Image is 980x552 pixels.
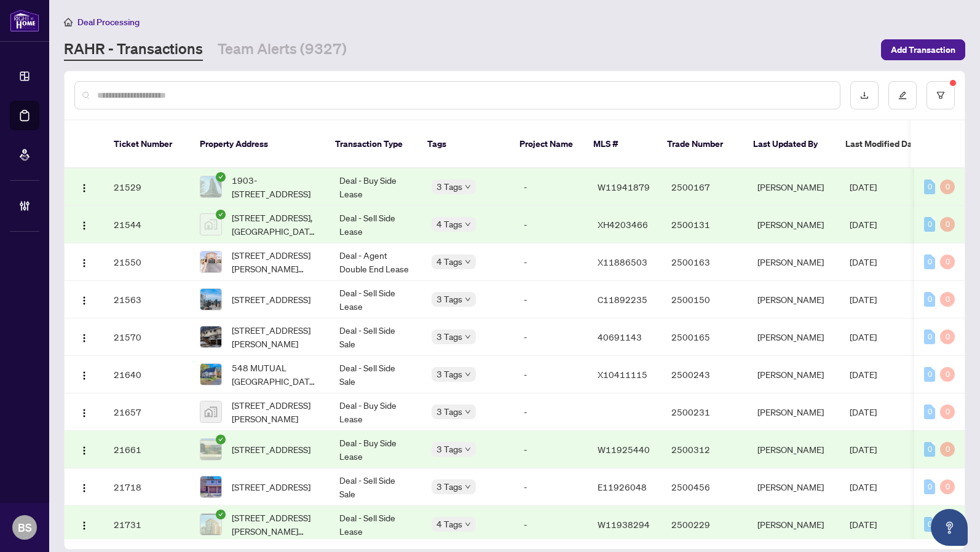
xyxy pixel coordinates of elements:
[200,289,221,310] img: thumbnail-img
[64,39,203,61] a: RAHR - Transactions
[437,442,462,456] span: 3 Tags
[748,281,840,318] td: [PERSON_NAME]
[200,251,221,272] img: thumbnail-img
[200,176,221,197] img: thumbnail-img
[836,120,946,168] th: Last Modified Date
[74,290,94,309] button: Logo
[330,168,422,206] td: Deal - Buy Side Lease
[330,431,422,468] td: Deal - Buy Side Lease
[74,515,94,534] button: Logo
[79,521,89,530] img: Logo
[940,254,955,269] div: 0
[232,323,320,350] span: [STREET_ADDRESS][PERSON_NAME]
[850,331,877,342] span: [DATE]
[598,219,648,230] span: XH4203466
[330,356,422,393] td: Deal - Sell Side Sale
[104,318,190,356] td: 21570
[748,206,840,243] td: [PERSON_NAME]
[924,404,935,419] div: 0
[662,318,748,356] td: 2500165
[891,40,955,60] span: Add Transaction
[924,442,935,457] div: 0
[465,409,471,415] span: down
[330,281,422,318] td: Deal - Sell Side Lease
[74,440,94,459] button: Logo
[514,168,588,206] td: -
[437,179,462,194] span: 3 Tags
[200,364,221,385] img: thumbnail-img
[850,294,877,305] span: [DATE]
[77,17,140,28] span: Deal Processing
[662,281,748,318] td: 2500150
[330,318,422,356] td: Deal - Sell Side Sale
[330,506,422,543] td: Deal - Sell Side Lease
[598,369,647,380] span: X10411115
[850,181,877,192] span: [DATE]
[437,254,462,269] span: 4 Tags
[598,294,647,305] span: C11892235
[200,514,221,535] img: thumbnail-img
[216,510,226,519] span: check-circle
[924,479,935,494] div: 0
[860,91,869,100] span: download
[940,292,955,307] div: 0
[510,120,583,168] th: Project Name
[104,206,190,243] td: 21544
[662,243,748,281] td: 2500163
[79,296,89,306] img: Logo
[940,404,955,419] div: 0
[936,91,945,100] span: filter
[748,506,840,543] td: [PERSON_NAME]
[924,292,935,307] div: 0
[216,210,226,219] span: check-circle
[104,431,190,468] td: 21661
[465,371,471,377] span: down
[232,480,310,494] span: [STREET_ADDRESS]
[437,517,462,531] span: 4 Tags
[330,206,422,243] td: Deal - Sell Side Lease
[662,506,748,543] td: 2500229
[514,281,588,318] td: -
[200,439,221,460] img: thumbnail-img
[748,318,840,356] td: [PERSON_NAME]
[232,173,320,200] span: 1903-[STREET_ADDRESS]
[881,39,965,60] button: Add Transaction
[748,356,840,393] td: [PERSON_NAME]
[514,393,588,431] td: -
[104,120,190,168] th: Ticket Number
[232,443,310,456] span: [STREET_ADDRESS]
[79,408,89,418] img: Logo
[104,393,190,431] td: 21657
[79,333,89,343] img: Logo
[931,509,968,546] button: Open asap
[437,329,462,344] span: 3 Tags
[330,243,422,281] td: Deal - Agent Double End Lease
[940,217,955,232] div: 0
[200,214,221,235] img: thumbnail-img
[465,296,471,302] span: down
[662,393,748,431] td: 2500231
[330,468,422,506] td: Deal - Sell Side Sale
[598,256,647,267] span: X11886503
[845,137,920,151] span: Last Modified Date
[465,521,471,527] span: down
[104,356,190,393] td: 21640
[598,181,650,192] span: W11941879
[74,215,94,234] button: Logo
[514,468,588,506] td: -
[850,406,877,417] span: [DATE]
[190,120,325,168] th: Property Address
[662,356,748,393] td: 2500243
[888,81,917,109] button: edit
[514,206,588,243] td: -
[940,442,955,457] div: 0
[104,506,190,543] td: 21731
[232,248,320,275] span: [STREET_ADDRESS][PERSON_NAME][PERSON_NAME]
[104,468,190,506] td: 21718
[924,179,935,194] div: 0
[74,252,94,272] button: Logo
[200,476,221,497] img: thumbnail-img
[200,326,221,347] img: thumbnail-img
[200,401,221,422] img: thumbnail-img
[748,393,840,431] td: [PERSON_NAME]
